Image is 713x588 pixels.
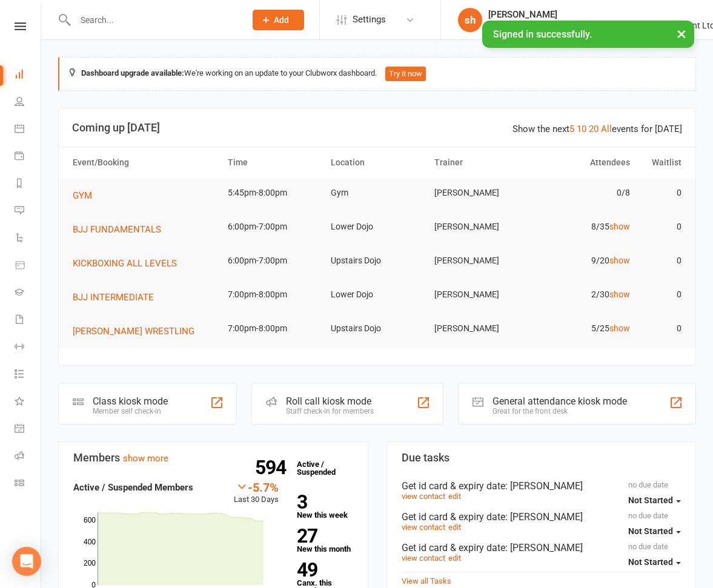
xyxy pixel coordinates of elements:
[72,122,682,134] h3: Coming up [DATE]
[635,147,687,178] th: Waitlist
[532,179,635,207] td: 0/8
[73,324,203,339] button: [PERSON_NAME] WRESTLING
[635,179,687,207] td: 0
[577,124,586,134] a: 10
[297,527,353,553] a: 27New this month
[512,122,682,136] div: Show the next events for [DATE]
[628,557,673,567] span: Not Started
[402,553,445,563] a: view contact
[15,443,42,471] a: Roll call kiosk mode
[15,171,42,198] a: Reports
[73,482,193,493] strong: Active / Suspended Members
[286,395,374,407] div: Roll call kiosk mode
[253,10,304,30] button: Add
[325,213,429,241] td: Lower Dojo
[429,179,532,207] td: [PERSON_NAME]
[255,458,291,477] strong: 594
[222,246,326,275] td: 6:00pm-7:00pm
[234,480,279,506] div: Last 30 Days
[569,124,574,134] a: 5
[448,553,461,563] a: edit
[492,407,627,415] div: Great for the front desk
[93,407,168,415] div: Member self check-in
[73,256,185,271] button: KICKBOXING ALL LEVELS
[15,471,42,498] a: Class kiosk mode
[671,21,692,47] button: ×
[635,246,687,275] td: 0
[429,280,532,309] td: [PERSON_NAME]
[73,292,154,303] span: BJJ INTERMEDIATE
[67,147,222,178] th: Event/Booking
[274,15,289,25] span: Add
[222,280,326,309] td: 7:00pm-8:00pm
[353,6,386,33] span: Settings
[15,253,42,280] a: Product Sales
[15,144,42,171] a: Payments
[325,147,429,178] th: Location
[429,147,532,178] th: Trainer
[609,222,630,231] a: show
[532,213,635,241] td: 8/35
[402,480,681,492] div: Get id card & expiry date
[532,246,635,275] td: 9/20
[505,480,583,492] span: : [PERSON_NAME]
[448,523,461,532] a: edit
[609,323,630,333] a: show
[73,452,353,464] h3: Members
[222,213,326,241] td: 6:00pm-7:00pm
[429,314,532,343] td: [PERSON_NAME]
[297,493,353,519] a: 3New this week
[402,511,681,523] div: Get id card & expiry date
[532,147,635,178] th: Attendees
[628,526,673,536] span: Not Started
[493,28,592,40] span: Signed in successfully.
[123,453,168,464] a: show more
[532,280,635,309] td: 2/30
[402,492,445,501] a: view contact
[286,407,374,415] div: Staff check-in for members
[589,124,599,134] a: 20
[73,190,92,201] span: GYM
[73,326,194,337] span: [PERSON_NAME] WRESTLING
[15,389,42,416] a: What's New
[492,395,627,407] div: General attendance kiosk mode
[73,188,101,203] button: GYM
[73,258,177,269] span: KICKBOXING ALL LEVELS
[222,314,326,343] td: 7:00pm-8:00pm
[429,246,532,275] td: [PERSON_NAME]
[628,520,681,542] button: Not Started
[325,179,429,207] td: Gym
[402,576,451,586] a: View all Tasks
[15,416,42,443] a: General attendance kiosk mode
[385,67,426,81] button: Try it now
[15,89,42,116] a: People
[73,222,170,237] button: BJJ FUNDAMENTALS
[325,246,429,275] td: Upstairs Dojo
[628,551,681,573] button: Not Started
[325,280,429,309] td: Lower Dojo
[297,527,348,545] strong: 27
[73,290,162,305] button: BJJ INTERMEDIATE
[635,213,687,241] td: 0
[458,8,482,32] div: sh
[15,62,42,89] a: Dashboard
[601,124,612,134] a: All
[222,147,326,178] th: Time
[402,542,681,553] div: Get id card & expiry date
[505,511,583,523] span: : [PERSON_NAME]
[234,480,279,494] div: -5.7%
[58,57,696,91] div: We're working on an update to your Clubworx dashboard.
[635,314,687,343] td: 0
[429,213,532,241] td: [PERSON_NAME]
[609,256,630,265] a: show
[402,523,445,532] a: view contact
[71,12,237,28] input: Search...
[609,289,630,299] a: show
[12,547,41,576] div: Open Intercom Messenger
[81,68,184,78] strong: Dashboard upgrade available:
[222,179,326,207] td: 5:45pm-8:00pm
[628,489,681,511] button: Not Started
[635,280,687,309] td: 0
[297,561,348,579] strong: 49
[402,452,681,464] h3: Due tasks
